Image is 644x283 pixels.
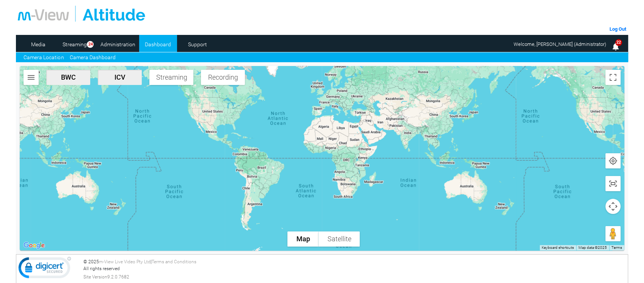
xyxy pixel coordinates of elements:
img: Google [22,241,47,250]
img: svg+xml,%3Csvg%20xmlns%3D%22http%3A%2F%2Fwww.w3.org%2F2000%2Fsvg%22%20height%3D%2224%22%20viewBox... [608,156,617,165]
button: Search [24,70,39,85]
span: 9.2.0.7682 [107,274,129,280]
a: Dashboard [139,39,176,50]
button: Show street map [287,231,318,247]
a: m-View Live Video Pty Ltd [99,259,150,264]
a: Media [20,39,56,50]
a: Terms and Conditions [151,259,196,264]
span: Welcome, [PERSON_NAME] (Administrator) [514,41,606,47]
button: Map camera controls [605,199,620,214]
div: © 2025 | All rights reserved [83,258,625,280]
button: Show user location [605,153,620,168]
span: BWC [49,73,87,81]
a: Support [179,39,216,50]
button: Show all cameras [605,176,620,191]
a: Streaming [60,39,89,50]
a: Terms [611,245,622,250]
span: Streaming [152,73,190,81]
button: Show satellite imagery [318,231,360,247]
span: Recording [204,73,242,81]
img: bell25.png [611,42,620,51]
div: Site Version [83,274,625,280]
a: Camera Dashboard [69,53,115,61]
img: svg+xml,%3Csvg%20xmlns%3D%22http%3A%2F%2Fwww.w3.org%2F2000%2Fsvg%22%20height%3D%2224%22%20viewBox... [27,73,36,82]
span: 24 [87,41,94,48]
img: svg+xml,%3Csvg%20xmlns%3D%22http%3A%2F%2Fwww.w3.org%2F2000%2Fsvg%22%20height%3D%2224%22%20viewBox... [608,179,617,188]
button: Streaming [149,70,193,85]
button: BWC [46,70,90,85]
a: Camera Location [24,53,64,61]
span: ICV [101,73,139,81]
button: ICV [98,70,142,85]
button: Keyboard shortcuts [542,245,574,250]
span: 22 [615,39,622,46]
a: Administration [99,39,136,50]
button: Drag Pegman onto the map to open Street View [605,226,620,241]
a: Click to see this area on Google Maps [22,241,47,250]
button: Toggle fullscreen view [605,70,620,85]
button: Recording [201,70,245,85]
a: Log Out [610,26,626,32]
span: Map data ©2025 [578,245,607,250]
img: DigiCert Secured Site Seal [18,256,71,282]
